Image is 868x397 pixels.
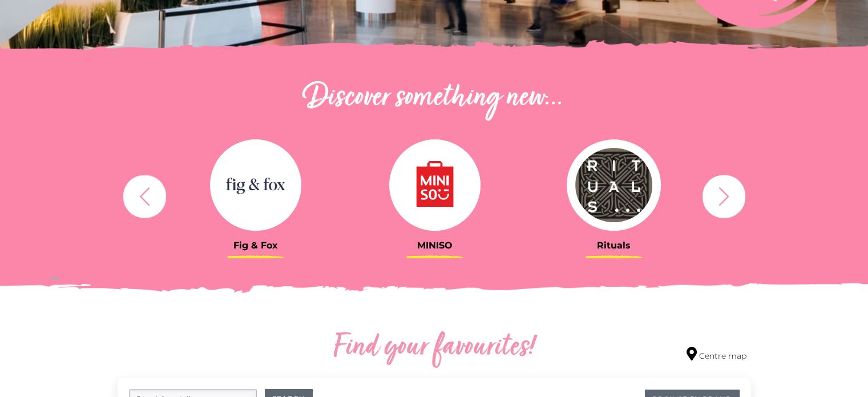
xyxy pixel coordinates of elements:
a: MINISO [354,139,516,251]
h3: Fig & Fox [175,240,337,251]
a: Centre map [687,347,746,362]
h3: MINISO [354,240,516,251]
a: Fig & Fox [175,139,337,251]
h2: Find your favourites! [226,330,643,366]
h3: Rituals [533,240,695,251]
a: Rituals [533,139,695,251]
h2: Discover something new... [118,80,751,117]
